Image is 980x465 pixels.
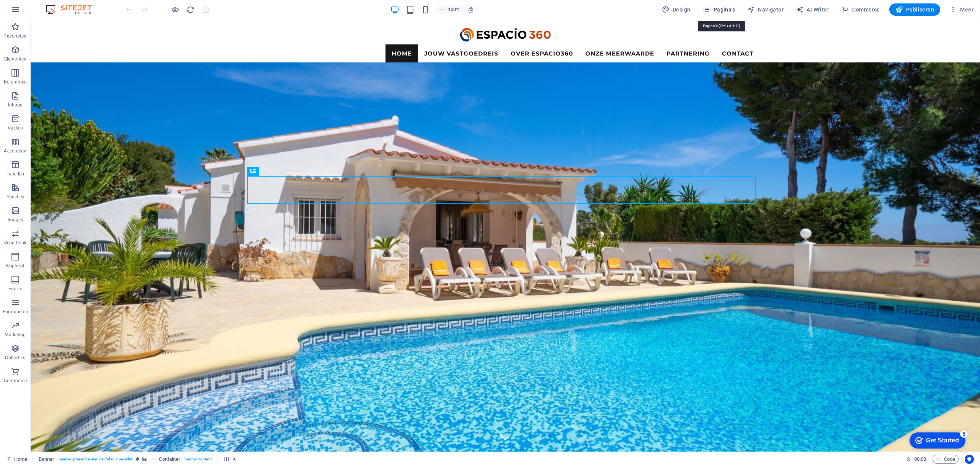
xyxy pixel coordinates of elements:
[448,5,460,14] h6: 100%
[4,378,27,384] p: Commerce
[659,3,694,16] div: Design (Ctrl+Alt+Y)
[841,6,880,13] span: Commerce
[186,5,195,14] i: Pagina opnieuw laden
[744,3,787,16] button: Navigator
[3,309,28,315] p: Formulieren
[965,455,974,464] button: Usercentrics
[4,56,26,62] p: Elementen
[889,3,940,16] button: Publiceren
[662,6,691,13] span: Design
[914,455,926,464] span: 00 00
[796,6,829,13] span: AI Writer
[5,332,26,338] p: Marketing
[57,2,64,9] div: 5
[44,5,101,14] img: Editor Logo
[933,455,959,464] button: Code
[233,457,236,461] i: Element bevat een animatie
[949,6,973,13] span: Meer
[6,455,27,464] a: Klik om selectie op te heffen, dubbelklik om Pagina's te open
[467,6,474,13] i: Stel bij het wijzigen van de grootte van de weergegeven website automatisch het juist zoomniveau ...
[4,148,26,154] p: Accordeon
[793,3,832,16] button: AI Writer
[5,355,25,361] p: Collecties
[436,5,463,14] button: 100%
[946,3,977,16] button: Meer
[183,455,211,464] span: . banner-content
[57,455,133,464] span: . banner .preset-banner-v3-default .parallax
[170,5,180,14] button: Klik hier om de voorbeeldmodus te verlaten en verder te gaan met bewerken
[6,263,25,269] p: Koptekst
[838,3,883,16] button: Commerce
[4,79,27,85] p: Kolommen
[4,240,26,246] p: Schuifblok
[8,125,23,131] p: Vakken
[4,33,26,39] p: Favorieten
[159,455,180,464] span: Klik om te selecteren, dubbelklik om te bewerken
[39,455,55,464] span: Klik om te selecteren, dubbelklik om te bewerken
[39,455,237,464] nav: breadcrumb
[895,6,934,13] span: Publiceren
[920,456,921,462] span: :
[659,3,694,16] button: Design
[6,4,62,20] div: Get Started 5 items remaining, 0% complete
[142,457,147,461] i: Dit element bevat een achtergrond
[699,3,738,16] button: Pagina's
[7,171,24,177] p: Tabellen
[8,217,23,223] p: Images
[906,455,926,464] h6: Sessietijd
[7,194,24,200] p: Functies
[8,102,23,108] p: Inhoud
[8,286,22,292] p: Footer
[702,6,735,13] span: Pagina's
[224,455,230,464] span: Klik om te selecteren, dubbelklik om te bewerken
[747,6,784,13] span: Navigator
[23,8,56,15] div: Get Started
[136,457,139,461] i: Dit element is een aanpasbare voorinstelling
[186,5,195,14] button: reload
[936,455,955,464] span: Code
